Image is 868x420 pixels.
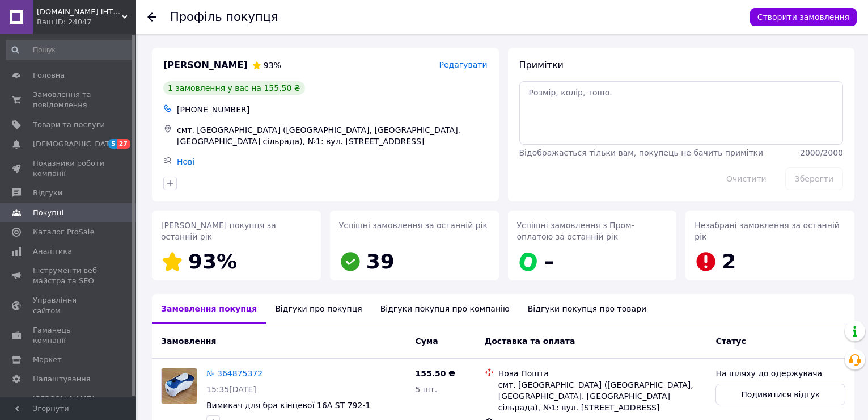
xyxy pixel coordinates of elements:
span: [PERSON_NAME] [163,59,248,72]
span: Головна [33,70,65,81]
span: Незабрані замовлення за останній рік [695,221,840,241]
div: На шляху до одержувача [715,368,845,379]
button: Створити замовлення [750,8,857,26]
span: Маркет [33,355,62,365]
span: Редагувати [439,60,487,69]
span: Замовлення та повідомлення [33,90,105,110]
div: Відгуки про покупця [266,294,371,324]
span: 39 [366,250,395,273]
div: Повернутися назад [147,11,156,23]
span: Відображається тільки вам, покупець не бачить примітки [519,148,764,157]
button: Подивитися відгук [715,384,845,405]
span: Успішні замовлення за останній рік [339,221,488,230]
a: № 364875372 [206,369,262,378]
input: Пошук [6,40,134,60]
div: Нова Пошта [498,368,707,379]
span: 5 шт. [415,385,437,394]
span: Успішні замовлення з Пром-оплатою за останній рік [517,221,634,241]
span: [DEMOGRAPHIC_DATA] [33,139,117,149]
span: 100WATT.IN.UA ІНТЕРНЕТ-МАГАЗИН [37,7,122,17]
a: Нові [177,157,194,166]
span: Показники роботи компанії [33,158,105,179]
div: смт. [GEOGRAPHIC_DATA] ([GEOGRAPHIC_DATA], [GEOGRAPHIC_DATA]. [GEOGRAPHIC_DATA] сільрада), №1: ву... [498,379,707,413]
span: 93% [264,61,281,70]
span: Покупці [33,208,63,218]
span: [PERSON_NAME] покупця за останній рік [161,221,276,241]
span: Аналітика [33,246,72,257]
div: Замовлення покупця [152,294,266,324]
span: Подивитися відгук [741,389,820,400]
span: Відгуки [33,188,62,198]
div: [PHONE_NUMBER] [175,102,490,117]
span: Каталог ProSale [33,227,94,237]
div: 1 замовлення у вас на 155,50 ₴ [163,81,305,95]
span: Cума [415,337,438,346]
h1: Профіль покупця [170,10,278,24]
span: 2000 / 2000 [800,148,843,157]
span: 5 [108,139,117,149]
img: Фото товару [162,368,197,404]
span: Примітки [519,60,564,70]
span: Налаштування [33,374,91,384]
span: Інструменти веб-майстра та SEO [33,266,105,286]
a: Фото товару [161,368,197,404]
span: 2 [722,250,736,273]
span: 155.50 ₴ [415,369,455,378]
span: Доставка та оплата [485,337,575,346]
div: Ваш ID: 24047 [37,17,136,27]
span: Статус [715,337,746,346]
span: Управління сайтом [33,295,105,316]
div: Відгуки покупця про компанію [371,294,519,324]
span: – [544,250,554,273]
span: 27 [117,139,130,149]
div: Відгуки покупця про товари [519,294,655,324]
span: 93% [188,250,237,273]
span: Гаманець компанії [33,325,105,346]
span: Замовлення [161,337,216,346]
span: 15:35[DATE] [206,385,256,394]
a: Вимикач для бра кінцевої 16А ST 792-1 [206,401,370,410]
span: Товари та послуги [33,120,105,130]
div: смт. [GEOGRAPHIC_DATA] ([GEOGRAPHIC_DATA], [GEOGRAPHIC_DATA]. [GEOGRAPHIC_DATA] сільрада), №1: ву... [175,122,490,149]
